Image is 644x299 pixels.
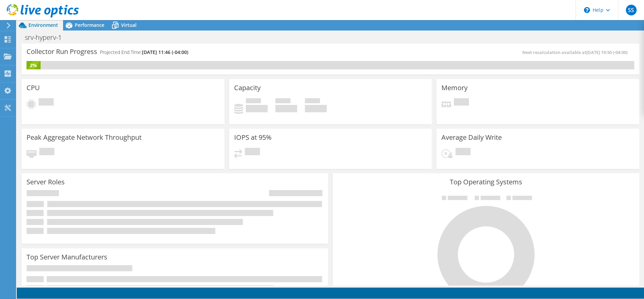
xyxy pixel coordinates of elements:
[305,98,320,105] span: Total
[234,134,272,141] h3: IOPS at 95%
[39,98,54,107] span: Pending
[26,84,40,92] h3: CPU
[586,49,628,55] span: [DATE] 19:50 (-04:00)
[584,7,590,13] svg: \n
[39,148,54,157] span: Pending
[22,34,72,41] h1: srv-hyperv-1
[275,105,297,112] h4: 0 GiB
[75,22,104,28] span: Performance
[26,62,41,69] div: 2%
[121,22,137,28] span: Virtual
[338,178,634,186] h3: Top Operating Systems
[245,148,260,157] span: Pending
[454,98,469,107] span: Pending
[26,253,107,261] h3: Top Server Manufacturers
[234,84,261,92] h3: Capacity
[100,49,188,56] h4: Projected End Time:
[246,98,261,105] span: Used
[26,134,142,141] h3: Peak Aggregate Network Throughput
[29,22,58,28] span: Environment
[26,178,65,186] h3: Server Roles
[246,105,268,112] h4: 0 GiB
[441,84,468,92] h3: Memory
[522,49,631,55] span: Next recalculation available at
[626,5,637,15] span: SS
[142,49,188,55] span: [DATE] 11:46 (-04:00)
[441,134,502,141] h3: Average Daily Write
[275,98,290,105] span: Free
[455,148,471,157] span: Pending
[305,105,327,112] h4: 0 GiB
